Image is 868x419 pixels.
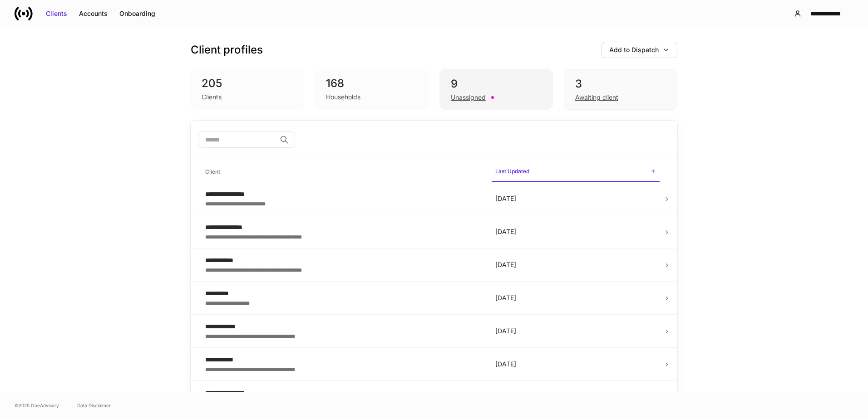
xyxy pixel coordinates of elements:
[495,326,656,336] p: [DATE]
[46,9,67,18] div: Clients
[326,76,418,91] div: 168
[451,77,542,91] div: 9
[495,260,656,269] p: [DATE]
[15,402,59,409] span: © 2025 OneAdvisory
[202,163,484,181] span: Client
[495,167,529,175] h6: Last Updated
[564,69,677,110] div: 3Awaiting client
[73,6,113,21] button: Accounts
[495,227,656,236] p: [DATE]
[495,194,656,203] p: [DATE]
[202,76,293,91] div: 205
[495,293,656,302] p: [DATE]
[575,93,618,102] div: Awaiting client
[492,162,660,182] span: Last Updated
[191,43,263,57] h3: Client profiles
[79,9,108,18] div: Accounts
[113,6,161,21] button: Onboarding
[575,77,666,91] div: 3
[451,93,486,102] div: Unassigned
[609,45,659,54] div: Add to Dispatch
[495,360,656,369] p: [DATE]
[77,402,111,409] a: Data Disclaimer
[40,6,73,21] button: Clients
[205,167,220,176] h6: Client
[439,69,553,110] div: 9Unassigned
[602,42,677,58] button: Add to Dispatch
[202,93,222,102] div: Clients
[326,93,360,102] div: Households
[119,9,155,18] div: Onboarding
